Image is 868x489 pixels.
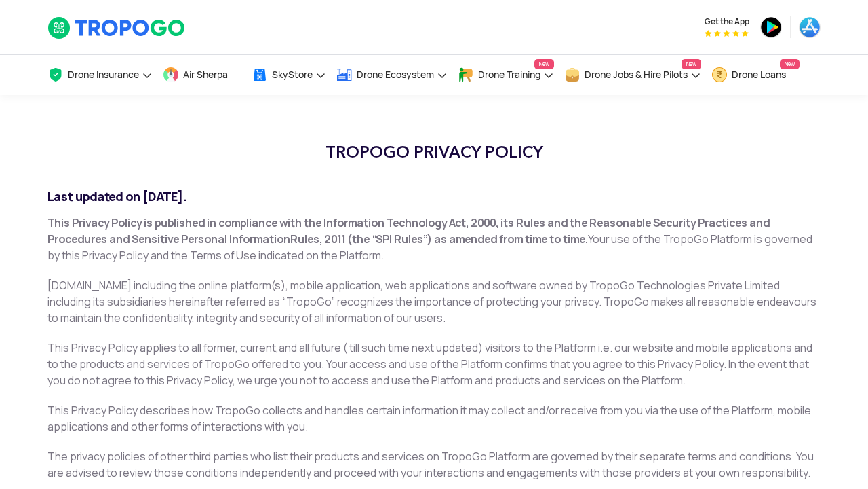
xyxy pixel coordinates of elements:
[336,55,448,95] a: Drone Ecosystem
[47,216,770,247] strong: This Privacy Policy is published in compliance with the Information Technology Act, 2000, its Rul...
[163,55,241,95] a: Air Sherpa
[711,55,800,95] a: Drone LoansNew
[47,136,821,168] h1: TROPOGO PRIVACY POLICY
[564,55,701,95] a: Drone Jobs & Hire PilotsNew
[732,69,786,80] span: Drone Loans
[705,16,749,27] span: Get the App
[47,189,821,205] h2: Last updated on [DATE].
[705,30,749,37] img: App Raking
[585,69,688,80] span: Drone Jobs & Hire Pilots
[478,69,540,80] span: Drone Training
[682,59,701,69] span: New
[47,340,821,389] p: This Privacy Policy applies to all former, current,and all future ( till such time next updated) ...
[47,55,153,95] a: Drone Insurance
[68,69,139,80] span: Drone Insurance
[799,16,821,38] img: ic_appstore.png
[780,59,800,69] span: New
[47,403,821,435] p: This Privacy Policy describes how TropoGo collects and handles certain information it may collect...
[252,55,326,95] a: SkyStore
[760,16,782,38] img: ic_playstore.png
[534,59,554,69] span: New
[357,69,434,80] span: Drone Ecosystem
[272,69,313,80] span: SkyStore
[47,278,821,327] p: [DOMAIN_NAME] including the online platform(s), mobile application, web applications and software...
[47,215,821,264] p: Your use of the TropoGo Platform is governed by this Privacy Policy and the Terms of Use indicate...
[458,55,554,95] a: Drone TrainingNew
[183,69,228,80] span: Air Sherpa
[47,449,821,482] p: The privacy policies of other third parties who list their products and services on TropoGo Platf...
[47,16,186,39] img: TropoGo Logo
